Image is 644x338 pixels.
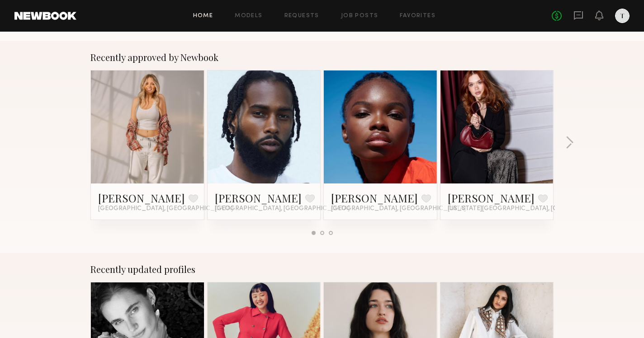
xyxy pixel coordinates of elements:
a: Requests [284,13,319,19]
a: [PERSON_NAME] [98,191,185,205]
a: Job Posts [341,13,379,19]
div: Recently approved by Newbook [90,52,554,63]
a: [PERSON_NAME] [448,191,535,205]
span: [GEOGRAPHIC_DATA], [GEOGRAPHIC_DATA] [215,205,350,212]
a: Home [193,13,213,19]
a: [PERSON_NAME] [215,191,302,205]
a: Favorites [400,13,436,19]
a: [PERSON_NAME] [331,191,418,205]
a: Models [235,13,262,19]
span: [GEOGRAPHIC_DATA], [GEOGRAPHIC_DATA] [98,205,233,212]
div: Recently updated profiles [90,264,554,275]
span: [GEOGRAPHIC_DATA], [GEOGRAPHIC_DATA] [331,205,466,212]
span: [US_STATE][GEOGRAPHIC_DATA], [GEOGRAPHIC_DATA] [448,205,617,212]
